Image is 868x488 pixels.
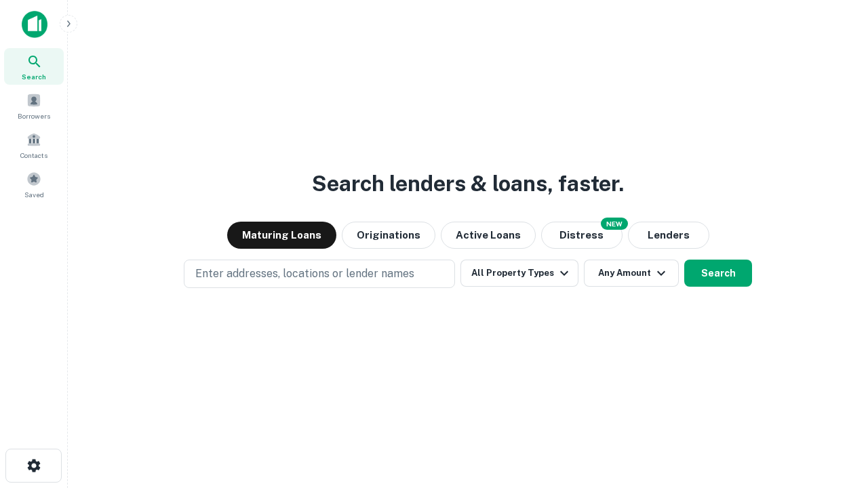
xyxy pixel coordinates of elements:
[195,266,414,282] p: Enter addresses, locations or lender names
[584,260,679,287] button: Any Amount
[4,127,64,163] a: Contacts
[628,222,709,249] button: Lenders
[541,222,623,249] button: Search distressed loans with lien and other non-mortgage details.
[20,150,47,161] span: Contacts
[4,166,64,203] a: Saved
[22,11,47,38] img: capitalize-icon.png
[4,48,64,85] a: Search
[800,380,868,445] iframe: Chat Widget
[22,71,46,82] span: Search
[227,222,336,249] button: Maturing Loans
[184,260,455,288] button: Enter addresses, locations or lender names
[684,260,752,287] button: Search
[601,218,628,230] div: NEW
[4,87,64,124] a: Borrowers
[24,189,44,200] span: Saved
[441,222,536,249] button: Active Loans
[460,260,578,287] button: All Property Types
[18,110,50,121] span: Borrowers
[342,222,435,249] button: Originations
[312,167,624,200] h3: Search lenders & loans, faster.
